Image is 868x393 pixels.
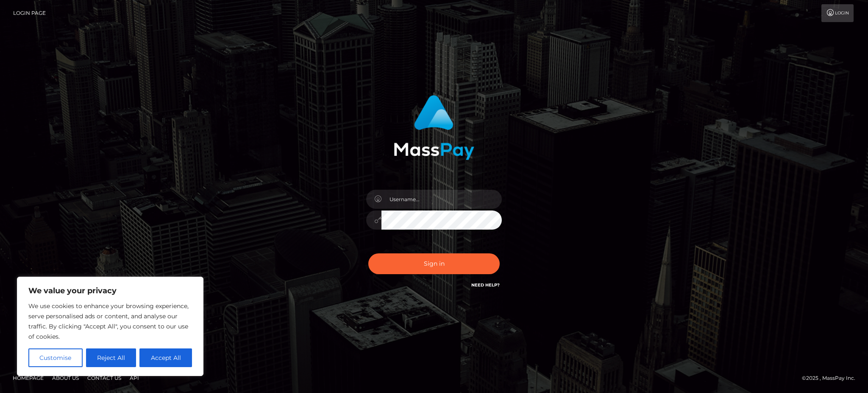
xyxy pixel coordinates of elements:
[86,348,136,367] button: Reject All
[17,277,203,376] div: We value your privacy
[139,348,192,367] button: Accept All
[394,95,474,160] img: MassPay Login
[802,373,862,383] div: © 2025 , MassPay Inc.
[13,4,46,22] a: Login Page
[126,371,142,385] a: API
[28,301,192,342] p: We use cookies to enhance your browsing experience, serve personalised ads or content, and analys...
[381,190,502,209] input: Username...
[28,286,192,296] p: We value your privacy
[84,371,125,385] a: Contact Us
[9,371,47,385] a: Homepage
[471,282,500,288] a: Need Help?
[49,371,82,385] a: About Us
[821,4,854,22] a: Login
[28,348,83,367] button: Customise
[368,253,500,274] button: Sign in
